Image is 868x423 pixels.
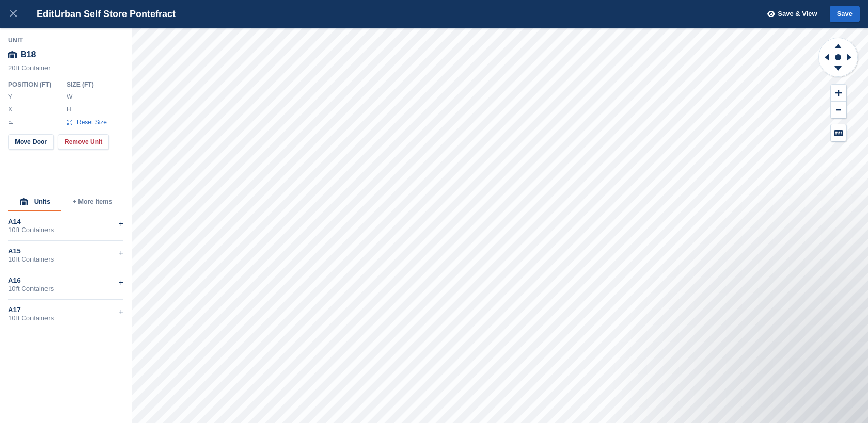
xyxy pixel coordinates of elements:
[778,9,817,19] span: Save & View
[119,218,123,230] div: +
[8,80,58,89] div: Position ( FT )
[67,80,112,89] div: Size ( FT )
[119,276,123,289] div: +
[8,255,123,264] div: 10ft Containers
[67,93,72,101] label: W
[8,285,123,293] div: 10ft Containers
[8,314,123,322] div: 10ft Containers
[831,124,846,141] button: Keyboard Shortcuts
[762,6,817,23] button: Save & View
[8,247,123,255] div: A15
[8,300,123,329] div: A1710ft Containers+
[8,211,123,241] div: A1410ft Containers+
[61,193,123,211] button: + More Items
[8,276,123,285] div: A16
[8,218,123,226] div: A14
[8,226,123,234] div: 10ft Containers
[831,102,846,119] button: Zoom Out
[8,270,123,300] div: A1610ft Containers+
[8,134,54,150] button: Move Door
[119,247,123,259] div: +
[8,36,124,44] div: Unit
[831,85,846,102] button: Zoom In
[8,241,123,270] div: A1510ft Containers+
[27,8,176,20] div: Edit Urban Self Store Pontefract
[67,105,72,113] label: H
[9,119,13,124] img: angle-icn.0ed2eb85.svg
[76,118,107,127] span: Reset Size
[8,193,61,211] button: Units
[8,93,13,101] label: Y
[8,64,124,77] div: 20ft Container
[8,105,13,113] label: X
[8,306,123,314] div: A17
[119,306,123,318] div: +
[830,6,860,23] button: Save
[58,134,109,150] button: Remove Unit
[8,45,124,64] div: B18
